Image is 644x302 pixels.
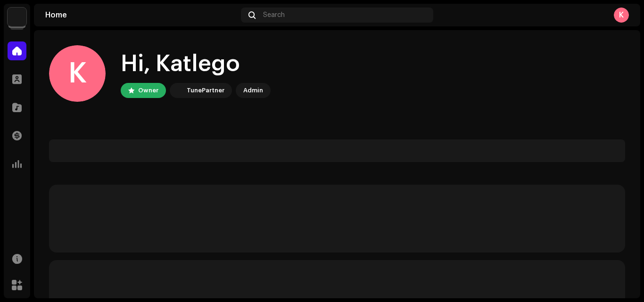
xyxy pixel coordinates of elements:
div: K [614,8,629,23]
span: Search [263,11,285,19]
div: Home [45,11,237,19]
div: Admin [243,85,263,96]
img: bb549e82-3f54-41b5-8d74-ce06bd45c366 [8,8,26,26]
div: Hi, Katlego [121,49,271,79]
div: K [49,45,106,102]
img: bb549e82-3f54-41b5-8d74-ce06bd45c366 [172,85,183,96]
div: TunePartner [187,85,224,96]
div: Owner [138,85,158,96]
